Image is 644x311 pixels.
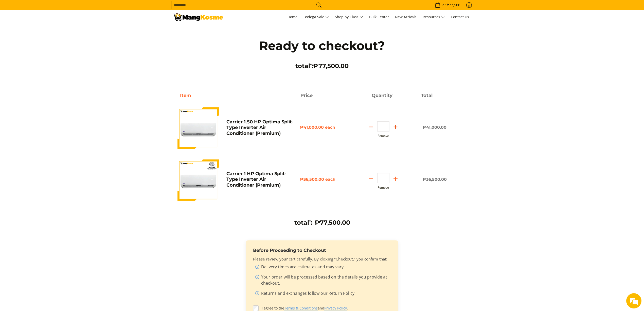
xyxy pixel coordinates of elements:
[423,125,446,130] span: ₱41,000.00
[303,14,329,20] span: Bodega Sale
[369,14,389,19] span: Bulk Center
[423,14,445,20] span: Resources
[332,10,366,24] a: Shop by Class
[172,13,223,21] img: Your Shopping Cart | Mang Kosme
[226,171,287,188] a: Carrier 1 HP Optima Split-Type Inverter Air Conditioner (Premium)
[177,159,219,201] img: Default Title Carrier 1 HP Optima Split-Type Inverter Air Conditioner (Premium)
[228,10,472,24] nav: Main Menu
[255,290,391,298] li: Returns and exchanges follow our Return Policy.
[248,38,396,53] h1: Ready to checkout?
[392,10,419,24] a: New Arrivals
[335,14,363,20] span: Shop by Class
[389,123,402,131] button: Add
[441,3,445,7] span: 2
[288,14,297,19] span: Home
[300,125,335,130] span: ₱41,000.00 each
[294,219,312,226] h3: total :
[378,134,389,138] button: Remove
[315,1,323,9] button: Search
[226,119,294,136] a: Carrier 1.50 HP Optima Split-Type Inverter Air Conditioner (Premium)
[285,10,300,24] a: Home
[253,256,391,299] div: Please review your cart carefully. By clicking "Checkout," you confirm that:
[367,10,391,24] a: Bulk Center
[448,10,472,24] a: Contact Us
[423,177,447,182] span: ₱36,500.00
[365,123,377,131] button: Subtract
[365,175,377,183] button: Subtract
[389,175,402,183] button: Add
[378,186,389,189] button: Remove
[324,306,347,311] a: Privacy Policy (opens in new tab)
[248,62,396,70] h3: total :
[446,3,461,7] span: ₱77,500
[177,107,219,149] img: Default Title Carrier 1.50 HP Optima Split-Type Inverter Air Conditioner (Premium)
[451,14,469,19] span: Contact Us
[255,274,391,288] li: Your order will be processed based on the details you provide at checkout.
[262,305,391,311] span: I agree to the and .
[433,2,462,8] span: •
[255,264,391,272] li: Delivery times are estimates and may vary.
[313,62,349,70] span: ₱77,500.00
[315,219,350,226] span: ₱77,500.00
[284,306,318,311] a: Terms & Conditions (opens in new tab)
[253,248,391,253] h3: Before Proceeding to Checkout
[420,10,447,24] a: Resources
[253,305,259,311] input: I agree to theTerms & Conditions (opens in new tab)andPrivacy Policy (opens in new tab).
[395,14,417,19] span: New Arrivals
[301,10,331,24] a: Bodega Sale
[300,177,335,182] span: ₱36,500.00 each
